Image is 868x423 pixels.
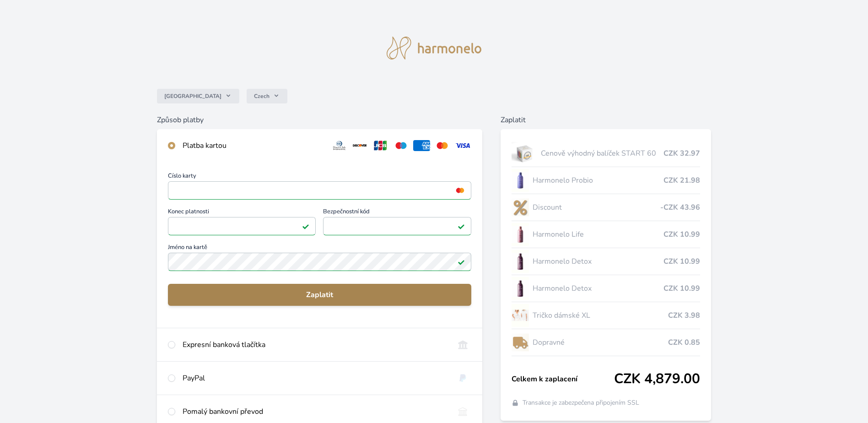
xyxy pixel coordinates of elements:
div: Pomalý bankovní převod [183,406,447,417]
iframe: Iframe pro bezpečnostní kód [327,220,467,233]
img: logo.svg [387,37,482,60]
iframe: Iframe pro datum vypršení platnosti [172,220,312,233]
button: [GEOGRAPHIC_DATA] [157,89,239,103]
span: [GEOGRAPHIC_DATA] [164,92,221,100]
img: jcb.svg [372,140,389,151]
span: Harmonelo Detox [533,283,664,294]
img: Platné pole [458,258,465,266]
span: Discount [533,202,661,213]
span: Cenově výhodný balíček START 60 [541,148,663,159]
img: amex.svg [413,140,430,151]
img: DETOX_se_stinem_x-lo.jpg [512,250,529,273]
span: Transakce je zabezpečena připojením SSL [523,398,639,407]
img: discount-lo.png [512,196,529,219]
span: Celkem k zaplacení [512,374,615,385]
div: Expresní banková tlačítka [183,339,447,350]
img: visa.svg [454,140,471,151]
img: mc.svg [434,140,451,151]
span: Konec platnosti [168,209,316,217]
button: Zaplatit [168,284,471,306]
div: Platba kartou [183,140,323,151]
div: PayPal [183,373,447,384]
img: maestro.svg [393,140,410,151]
img: CLEAN_LIFE_se_stinem_x-lo.jpg [512,223,529,246]
img: paypal.svg [454,373,471,384]
span: Czech [254,92,270,100]
img: diners.svg [331,140,348,151]
img: discover.svg [351,140,368,151]
img: Platné pole [302,222,309,230]
img: bankTransfer_IBAN.svg [454,406,471,417]
span: Tričko dámské XL [533,310,669,321]
span: Harmonelo Detox [533,256,664,267]
span: CZK 32.97 [663,148,700,159]
span: Harmonelo Life [533,229,664,240]
img: Platné pole [458,222,465,230]
span: Dopravné [533,337,669,348]
img: onlineBanking_CZ.svg [454,339,471,350]
span: Jméno na kartě [168,244,471,253]
span: CZK 3.98 [668,310,700,321]
span: CZK 10.99 [663,229,700,240]
img: delivery-lo.png [512,331,529,354]
img: DETOX_se_stinem_x-lo.jpg [512,277,529,300]
span: Bezpečnostní kód [323,209,471,217]
iframe: Iframe pro číslo karty [172,184,467,197]
h6: Zaplatit [501,114,712,125]
span: CZK 10.99 [663,256,700,267]
span: CZK 10.99 [663,283,700,294]
img: mc [454,186,466,195]
input: Jméno na kartěPlatné pole [168,253,471,271]
span: -CZK 43.96 [660,202,700,213]
span: CZK 4,879.00 [614,371,700,387]
span: Harmonelo Probio [533,175,664,186]
img: CLEAN_PROBIO_se_stinem_x-lo.jpg [512,169,529,192]
span: Zaplatit [175,289,464,300]
img: start.jpg [512,142,538,165]
h6: Způsob platby [157,114,482,125]
span: CZK 21.98 [663,175,700,186]
span: CZK 0.85 [668,337,700,348]
button: Czech [247,89,287,103]
span: Číslo karty [168,173,471,181]
img: damske-tricko-harmonelo1-lo.jpg [512,304,529,327]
